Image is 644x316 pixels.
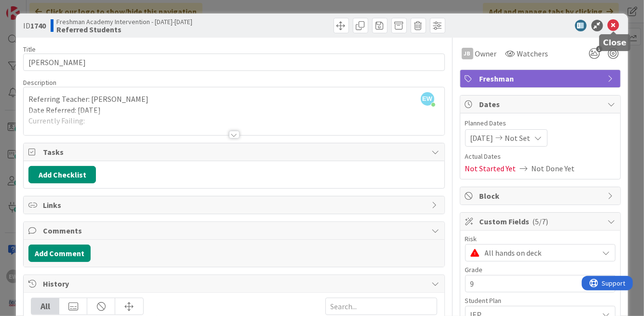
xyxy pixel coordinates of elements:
div: Grade [465,266,616,273]
span: Comments [43,225,427,236]
span: [DATE] [470,132,494,144]
button: Add Comment [28,245,91,262]
span: 9 [470,277,594,290]
p: Date Referred: [DATE] [28,105,439,116]
span: ( 5/7 ) [533,217,549,226]
span: Block [480,190,603,202]
span: EW [421,92,434,106]
label: Title [23,45,36,54]
span: Not Started Yet [465,163,516,174]
span: 1 [596,46,603,52]
span: Support [20,1,44,13]
span: Freshman [480,73,603,84]
div: Student Plan [465,297,616,304]
span: Description [23,78,56,87]
p: Referring Teacher: [PERSON_NAME] [28,94,439,105]
span: Owner [475,48,497,59]
span: Actual Dates [465,151,616,162]
button: Add Checklist [28,166,96,183]
input: type card name here... [23,54,444,71]
div: Risk [465,235,616,242]
div: All [31,298,59,315]
h5: Close [603,38,627,47]
span: Watchers [517,48,549,59]
span: ID [23,20,46,31]
span: All hands on deck [485,246,594,260]
span: Tasks [43,146,427,158]
span: Not Done Yet [532,163,575,174]
span: Planned Dates [465,118,616,128]
span: Custom Fields [480,216,603,227]
span: Not Set [505,132,531,144]
b: Referred Students [56,26,192,33]
input: Search... [325,298,437,315]
div: JB [462,48,473,59]
span: Freshman Academy Intervention - [DATE]-[DATE] [56,18,192,26]
span: Links [43,199,427,211]
b: 1740 [30,21,46,30]
span: History [43,278,427,289]
span: Dates [480,98,603,110]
